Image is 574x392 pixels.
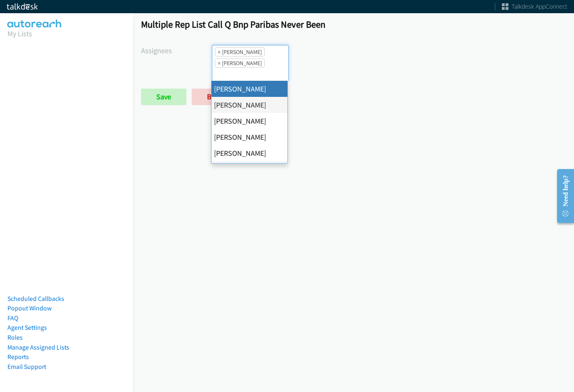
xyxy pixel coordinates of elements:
a: Scheduled Callbacks [7,295,64,303]
a: FAQ [7,314,18,322]
li: Jasmin Martinez [215,59,265,68]
span: × [218,59,221,67]
li: Daquaya Johnson [215,47,265,56]
li: [PERSON_NAME] [212,145,287,161]
li: [PERSON_NAME] [212,113,287,129]
a: Agent Settings [7,324,47,331]
li: [PERSON_NAME] [212,161,287,177]
a: Reports [7,353,29,361]
a: Manage Assigned Lists [7,343,69,351]
input: Save [141,89,186,105]
li: [PERSON_NAME] [212,81,287,97]
a: Talkdesk AppConnect [502,2,567,11]
iframe: Resource Center [550,163,574,229]
h1: Multiple Rep List Call Q Bnp Paribas Never Been [141,19,567,30]
a: My Lists [7,29,32,38]
label: Assignees [141,45,212,56]
li: [PERSON_NAME] [212,129,287,145]
a: Roles [7,333,23,341]
a: Back [192,89,238,105]
li: [PERSON_NAME] [212,97,287,113]
a: Email Support [7,363,46,371]
span: × [218,48,221,56]
a: Popout Window [7,304,52,312]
